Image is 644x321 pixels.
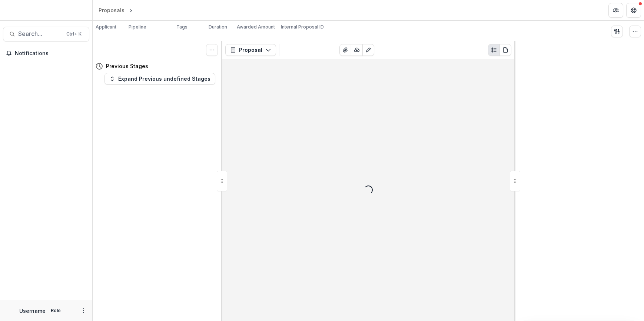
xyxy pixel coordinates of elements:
div: Proposals [99,6,125,14]
p: Role [49,307,63,314]
p: Duration [209,24,227,30]
button: Proposal [225,44,276,56]
p: Tags [176,24,187,30]
button: PDF view [499,44,511,56]
nav: breadcrumb [96,5,166,16]
span: Search... [18,30,62,37]
p: Username [19,307,46,315]
button: Toggle View Cancelled Tasks [206,44,218,56]
button: Search... [3,27,89,41]
button: More [79,306,88,315]
p: Applicant [96,24,116,30]
button: Plaintext view [488,44,500,56]
p: Awarded Amount [237,24,275,30]
button: Expand Previous undefined Stages [104,73,215,85]
span: Notifications [15,50,86,57]
p: Pipeline [129,24,146,30]
button: Edit as form [362,44,374,56]
button: Notifications [3,47,89,59]
div: Ctrl + K [65,30,83,38]
button: View Attached Files [339,44,351,56]
button: Get Help [626,3,641,18]
h4: Previous Stages [106,62,148,70]
a: Proposals [96,5,127,16]
p: Internal Proposal ID [281,24,324,30]
button: Partners [608,3,623,18]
